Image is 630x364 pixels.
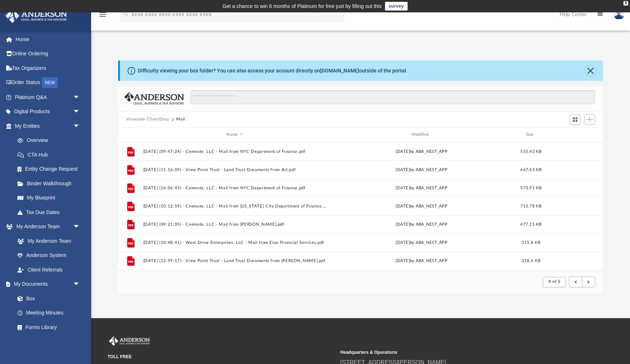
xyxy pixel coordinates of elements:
div: grid [118,142,603,271]
a: Client Referrals [10,262,87,277]
div: Name [143,131,326,138]
div: Get a chance to win 6 months of Platinum for free just by filling out this [222,2,382,11]
span: arrow_drop_down [73,219,87,234]
button: [DATE] (11:16:09) - View Point Trust - Land Trust Documents from Art.pdf [143,167,326,172]
a: Digital Productsarrow_drop_down [5,104,91,119]
div: [DATE] by ABA_NEST_APP [330,257,513,264]
a: Forms Library [10,320,84,335]
small: TOLL FREE [108,353,335,360]
div: Difficulty viewing your box folder? You can also access your account directly on outside of the p... [138,67,408,75]
button: 4 of 5 [543,277,566,287]
a: My Anderson Team [10,234,84,248]
button: [DATE] (12:59:17) - View Point Trust - Land Trust Documents from [PERSON_NAME].pdf [143,258,326,263]
span: 318.6 KB [522,258,540,262]
a: Binder Walkthrough [10,176,91,191]
a: My Entitiesarrow_drop_down [5,119,91,133]
small: Headquarters & Operations [341,349,568,356]
a: Tax Due Dates [10,205,91,219]
div: [DATE] by ABA_NEST_APP [330,185,513,191]
a: My Anderson Teamarrow_drop_down [5,219,87,234]
span: 573.91 KB [520,186,541,190]
div: [DATE] by ABA_NEST_APP [330,239,513,246]
span: arrow_drop_down [73,104,87,119]
button: Switch to Grid View [570,114,581,124]
span: arrow_drop_down [73,119,87,134]
a: Anderson System [10,248,87,263]
div: Size [516,131,545,138]
a: Box [10,291,84,306]
a: survey [385,2,408,11]
div: NEW [42,77,58,88]
a: Notarize [10,335,87,349]
img: Anderson Advisors Platinum Portal [108,336,151,346]
a: Entity Change Request [10,162,91,177]
div: [DATE] by ABA_NEST_APP [330,166,513,173]
div: [DATE] by ABA_NEST_APP [330,221,513,227]
button: [DATE] (09:21:05) - Ceemote, LLC - Mail from [PERSON_NAME].pdf [143,222,326,227]
button: [DATE] (16:06:43) - Ceemote, LLC - Mail from NYC Department of Finance.pdf [143,186,326,190]
button: [DATE] (10:12:59) - Ceemote, LLC - Mail from [US_STATE] City Department of Finance.pdf [143,204,326,209]
a: Order StatusNEW [5,75,91,90]
span: 555.43 KB [520,149,541,153]
a: menu [98,14,107,19]
a: My Blueprint [10,191,87,205]
span: 715.78 KB [520,204,541,208]
div: [DATE] by ABA_NEST_APP [330,203,513,209]
span: 515.8 KB [522,240,540,244]
button: Viewable-ClientDocs [126,116,169,123]
button: Mail [176,116,186,123]
i: search [122,10,130,18]
a: My Documentsarrow_drop_down [5,277,87,292]
div: [DATE] by ABA_NEST_APP [330,148,513,155]
span: 477.15 KB [520,222,541,226]
a: CTA Hub [10,147,91,162]
a: Home [5,32,91,47]
div: close [623,1,628,5]
span: 667.63 KB [520,167,541,171]
input: Search files and folders [191,90,595,104]
span: 4 of 5 [548,280,560,284]
i: menu [98,10,107,19]
img: Anderson Advisors Platinum Portal [3,9,69,23]
span: arrow_drop_down [73,90,87,105]
a: Platinum Q&Aarrow_drop_down [5,90,91,104]
button: [DATE] (10:48:41) - West Drive Enterprises, LLC - Mail from Elan Financial Services.pdf [143,240,326,245]
div: Modified [330,131,513,138]
a: Online Ordering [5,47,91,61]
a: [DOMAIN_NAME] [320,68,359,74]
img: User Pic [614,9,625,20]
button: [DATE] (09:47:24) - Ceemote, LLC - Mail from NYC Department of Finance.pdf [143,149,326,154]
button: Close [585,66,595,76]
span: arrow_drop_down [73,277,87,292]
button: Add [584,114,595,124]
a: Tax Organizers [5,61,91,75]
a: Meeting Minutes [10,306,87,320]
a: Overview [10,133,91,148]
div: id [121,131,140,138]
div: id [549,131,600,138]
